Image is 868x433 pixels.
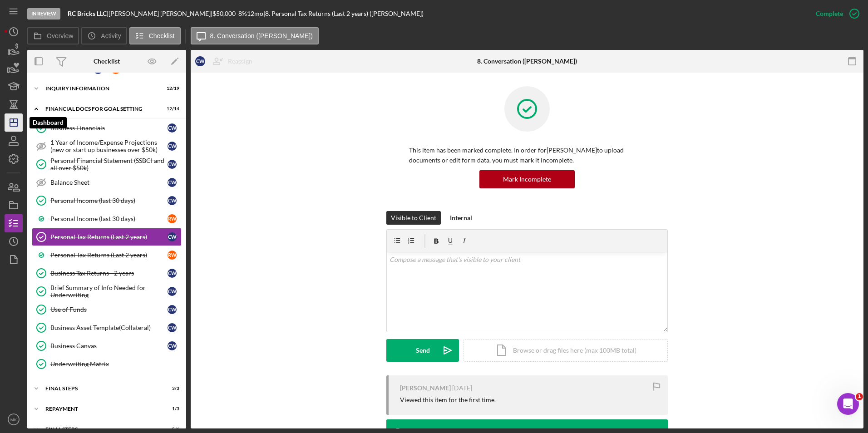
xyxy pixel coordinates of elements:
div: C W [168,142,177,151]
div: 12 / 14 [163,106,179,112]
button: CWReassign [191,52,261,70]
div: C W [168,196,177,205]
div: Checklist [94,58,120,65]
div: Balance Sheet [50,179,168,186]
iframe: Intercom live chat [837,393,859,415]
div: Reassign [228,52,252,70]
div: [PERSON_NAME] [400,384,451,392]
a: Personal Financial Statement (SSBCI and all over $50k)CW [32,155,182,173]
div: C W [168,160,177,169]
div: Business Financials [50,124,168,132]
div: 12 / 19 [163,86,179,91]
button: Mark Incomplete [479,170,575,188]
span: 1 [856,393,863,400]
label: Activity [101,32,121,39]
div: Business Tax Returns - 2 years [50,270,168,277]
label: 8. Conversation ([PERSON_NAME]) [210,32,313,39]
div: 3 / 3 [163,386,179,391]
button: Complete [807,5,863,23]
a: Underwriting Matrix [32,355,182,373]
div: Complete [816,5,843,23]
label: Checklist [149,32,175,39]
div: Financial Docs for Goal Setting [45,106,157,112]
div: Visible to Client [391,211,436,225]
div: Personal Financial Statement (SSBCI and all over $50k) [50,157,168,172]
div: R W [168,214,177,223]
div: 8. Conversation ([PERSON_NAME]) [477,58,577,65]
a: Balance SheetCW [32,173,182,192]
div: [PERSON_NAME] [PERSON_NAME] | [108,10,212,17]
a: 1 Year of Income/Expense Projections (new or start up businesses over $50k)CW [32,137,182,155]
button: Internal [445,211,477,225]
div: | 8. Personal Tax Returns (Last 2 years) ([PERSON_NAME]) [263,10,424,17]
div: 5 / 6 [163,427,179,432]
p: This item has been marked complete. In order for [PERSON_NAME] to upload documents or edit form d... [409,145,645,166]
button: MK [5,410,23,428]
a: Personal Income (last 30 days)RW [32,210,182,228]
div: C W [168,269,177,278]
div: C W [168,305,177,314]
div: Underwriting Matrix [50,360,181,368]
div: C W [168,341,177,350]
div: 12 mo [247,10,263,17]
div: Business Canvas [50,342,168,349]
button: Checklist [129,27,181,44]
a: Personal Tax Returns (Last 2 years)CW [32,228,182,246]
div: C W [168,323,177,332]
div: 1 Year of Income/Expense Projections (new or start up businesses over $50k) [50,139,168,153]
div: Personal Tax Returns (Last 2 years) [50,233,168,241]
a: Business CanvasCW [32,337,182,355]
a: Use of FundsCW [32,300,182,319]
div: FINAL STEPS [45,386,157,391]
div: 1 / 3 [163,406,179,412]
button: Visible to Client [386,211,441,225]
button: Overview [27,27,79,44]
a: Business Tax Returns - 2 yearsCW [32,264,182,282]
time: 2025-07-28 13:55 [452,384,472,392]
div: C W [168,287,177,296]
button: Send [386,339,459,362]
div: C W [168,178,177,187]
text: MK [10,417,17,422]
button: 8. Conversation ([PERSON_NAME]) [191,27,319,44]
div: Business Asset Template(Collateral) [50,324,168,331]
a: Brief Summary of Info Needed for UnderwritingCW [32,282,182,300]
div: Viewed this item for the first time. [400,396,496,403]
div: Final Steps [45,427,157,432]
div: C W [168,123,177,133]
a: Personal Tax Returns (Last 2 years)RW [32,246,182,264]
div: Mark Incomplete [503,170,551,188]
b: RC Bricks LLC [68,10,107,17]
div: Internal [450,211,472,225]
div: | [68,10,108,17]
div: R W [168,251,177,260]
div: Send [416,339,430,362]
a: Personal Income (last 30 days)CW [32,192,182,210]
span: $50,000 [212,10,236,17]
div: Use of Funds [50,306,168,313]
div: Personal Income (last 30 days) [50,197,168,204]
div: C W [168,232,177,241]
a: Business Asset Template(Collateral)CW [32,319,182,337]
div: Brief Summary of Info Needed for Underwriting [50,284,168,299]
div: Repayment [45,406,157,412]
div: Personal Income (last 30 days) [50,215,168,222]
a: Business FinancialsCW [32,119,182,137]
button: Activity [81,27,127,44]
div: Personal Tax Returns (Last 2 years) [50,251,168,259]
label: Overview [47,32,73,39]
div: INQUIRY INFORMATION [45,86,157,91]
div: 8 % [238,10,247,17]
div: In Review [27,8,60,20]
div: C W [195,56,205,66]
